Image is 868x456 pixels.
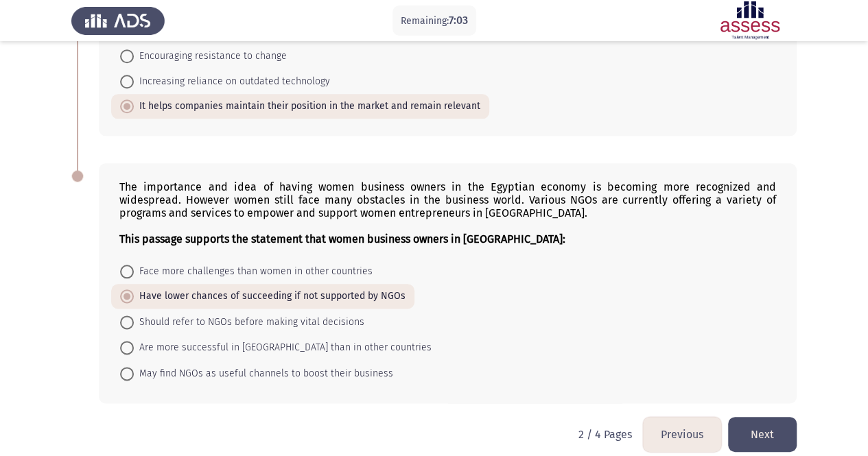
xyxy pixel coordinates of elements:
span: Are more successful in [GEOGRAPHIC_DATA] than in other countries [134,339,432,356]
span: May find NGOs as useful channels to boost their business [134,365,393,382]
b: This passage supports the statement that women business owners in [GEOGRAPHIC_DATA]: [119,232,565,245]
button: load previous page [643,417,721,452]
span: Increasing reliance on outdated technology [134,73,330,90]
img: Assess Talent Management logo [71,1,165,40]
span: Encouraging resistance to change [134,48,287,64]
img: Assessment logo of ASSESS English Language Assessment (3 Module) (Ba - IB) [703,1,797,40]
p: Remaining: [401,12,468,29]
p: 2 / 4 Pages [578,428,632,441]
span: Should refer to NGOs before making vital decisions [134,314,364,331]
span: It helps companies maintain their position in the market and remain relevant [134,98,480,115]
span: Face more challenges than women in other countries [134,263,373,280]
span: Have lower chances of succeeding if not supported by NGOs [134,288,406,304]
button: load next page [728,417,797,452]
div: The importance and idea of having women business owners in the Egyptian economy is becoming more ... [119,180,776,245]
span: 7:03 [449,14,468,27]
